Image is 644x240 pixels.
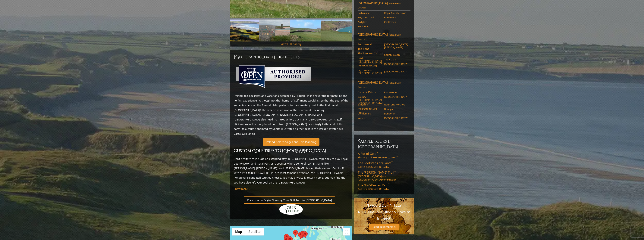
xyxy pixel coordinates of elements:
a: Westport [358,117,382,120]
a: [GEOGRAPHIC_DATA] [384,62,408,65]
a: Castlerock [384,20,408,23]
a: Show more... [234,187,250,191]
img: Hidden Links [279,204,303,215]
span: The Footsteps of Giants [358,161,393,165]
span: The “Un”-Beaten Path [358,183,390,187]
a: [GEOGRAPHIC_DATA](Ireland Golf Courses) [358,81,410,90]
span: (Ireland Golf Courses) [358,33,401,41]
a: The [PERSON_NAME] Trail™[GEOGRAPHIC_DATA] and [GEOGRAPHIC_DATA] combination [358,170,410,181]
span: (Ireland Golf Courses) [358,81,401,89]
sup: ™ [396,156,398,158]
a: The Island [358,47,382,50]
sup: ™ [388,183,390,186]
p: "I would DEFINITELY RECOMMEND Hidden Links to friends!" [358,202,410,222]
a: [GEOGRAPHIC_DATA] [384,117,408,120]
a: Royal County Down [384,11,408,14]
a: Bushfoot [358,25,382,28]
a: Portstewart [384,16,408,19]
a: The “Un”-Beaten Path™Golf in [GEOGRAPHIC_DATA] [358,183,410,191]
a: [GEOGRAPHIC_DATA][PERSON_NAME] [384,43,408,49]
a: Connemara [358,112,382,115]
sup: ™ [394,170,396,173]
a: Narin and Portnoo [384,103,408,106]
a: Royal Portrush [358,16,382,19]
a: Ireland golf tour [247,176,267,179]
a: The European Club [358,52,382,55]
a: Ballyliffin [358,103,382,106]
span: (Ireland Golf Courses) [358,2,401,9]
a: The Footsteps of Giants™Golf in [GEOGRAPHIC_DATA] [358,161,410,169]
a: [GEOGRAPHIC_DATA] [384,70,408,73]
a: Enniscrone [384,91,408,94]
a: A Pot of Gold™The Magic of [GEOGRAPHIC_DATA]™ [358,152,410,159]
a: The K Club [384,58,408,61]
span: H [275,54,279,60]
a: View Full Gallery [281,42,301,46]
a: [PERSON_NAME] Island [358,108,382,114]
a: County Louth [384,53,408,56]
a: Bundoran [384,112,408,115]
p: Ireland golf packages and vacations designed by Hidden Links deliver the ultimate Ireland golfing... [234,93,348,136]
a: [GEOGRAPHIC_DATA](Ireland Golf Courses) [358,1,410,11]
sup: ™ [376,151,378,154]
a: Donegal [384,108,408,111]
a: [GEOGRAPHIC_DATA][PERSON_NAME] [358,61,382,67]
sup: ™ [391,161,393,164]
h2: Custom Golf Trips to [GEOGRAPHIC_DATA] [234,148,348,154]
a: Click Here to Begin Planning Your Golf Tour in [GEOGRAPHIC_DATA] [244,196,335,204]
h2: [GEOGRAPHIC_DATA] ighlights [234,54,348,60]
a: Carne Golf Links [358,91,382,94]
a: Ballycastle [358,11,382,14]
a: Read Testimonials [369,224,399,230]
a: Ardglass [358,20,382,23]
a: [GEOGRAPHIC_DATA] [384,95,408,98]
a: Portmarnock [358,43,382,46]
a: County [GEOGRAPHIC_DATA] ([GEOGRAPHIC_DATA]) [358,95,382,105]
h6: Sample Tours in [GEOGRAPHIC_DATA] [358,138,410,149]
a: Laytown and [GEOGRAPHIC_DATA] [358,68,382,75]
p: Don’t hesitate to include an extended stay in [GEOGRAPHIC_DATA], especially to play Royal County ... [234,156,348,185]
a: Ireland Golf Packages and Trip Planning [263,138,319,146]
a: Royal [GEOGRAPHIC_DATA] [358,56,382,62]
span: A Pot of Gold [358,152,378,156]
a: [GEOGRAPHIC_DATA](Ireland Golf Courses) [358,32,410,42]
span: The [PERSON_NAME] Trail [358,170,396,175]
